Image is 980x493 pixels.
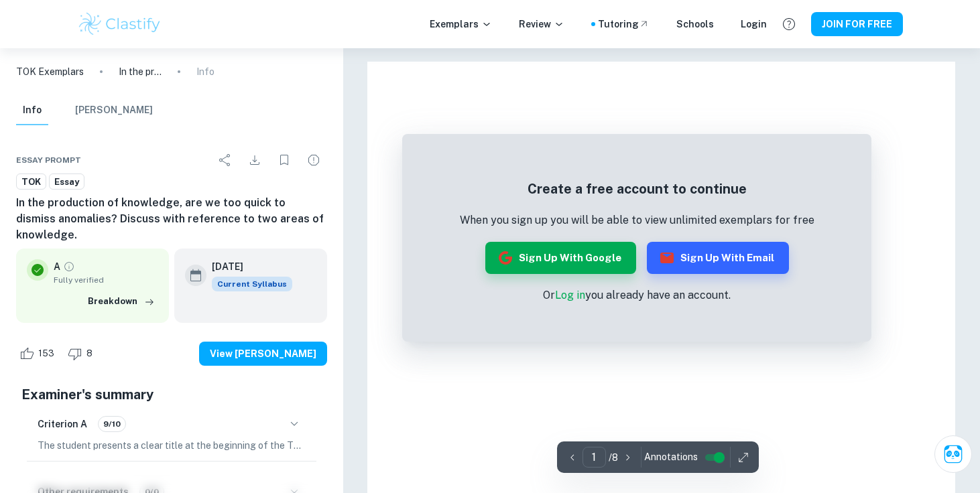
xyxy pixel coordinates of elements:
[64,343,100,364] div: Dislike
[54,274,158,286] span: Fully verified
[460,179,814,199] h5: Create a free account to continue
[460,287,814,303] p: Or you already have an account.
[741,17,767,31] a: Login
[49,173,84,190] a: Essay
[77,11,162,38] img: Clastify logo
[212,147,239,173] div: Share
[519,17,564,31] p: Review
[38,438,306,453] p: The student presents a clear title at the beginning of the TOK essay and maintains a sustained fo...
[811,12,903,36] button: JOIN FOR FREE
[21,384,322,405] h5: Examiner's summary
[212,259,282,274] h6: [DATE]
[485,242,636,274] button: Sign up with Google
[16,343,62,364] div: Like
[16,195,327,243] h6: In the production of knowledge, are we too quick to dismiss anomalies? Discuss with reference to ...
[31,347,62,360] span: 153
[778,13,800,36] button: Help and Feedback
[54,259,60,274] p: A
[647,242,789,274] button: Sign up with Email
[79,347,100,360] span: 8
[16,154,81,166] span: Essay prompt
[16,96,48,125] button: Info
[644,450,698,464] span: Annotations
[196,64,215,79] p: Info
[934,435,972,473] button: Ask Clai
[212,277,292,291] div: This exemplar is based on the current syllabus. Feel free to refer to it for inspiration/ideas wh...
[17,175,46,189] span: TOK
[555,289,585,301] a: Log in
[16,64,84,79] a: TOK Exemplars
[598,17,650,31] a: Tutoring
[241,147,268,173] div: Download
[300,147,327,173] div: Report issue
[119,64,162,79] p: In the production of knowledge, are we too quick to dismiss anomalies? Discuss with reference to ...
[212,277,292,291] span: Current Syllabus
[676,17,714,31] a: Schools
[199,342,327,366] button: View [PERSON_NAME]
[609,450,618,465] p: / 8
[16,173,46,190] a: TOK
[84,291,158,311] button: Breakdown
[50,175,84,189] span: Essay
[271,147,298,173] div: Bookmark
[99,418,125,430] span: 9/10
[38,417,87,431] h6: Criterion A
[460,212,814,228] p: When you sign up you will be able to view unlimited exemplars for free
[63,261,75,273] a: Grade fully verified
[430,17,492,31] p: Exemplars
[75,96,153,125] button: [PERSON_NAME]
